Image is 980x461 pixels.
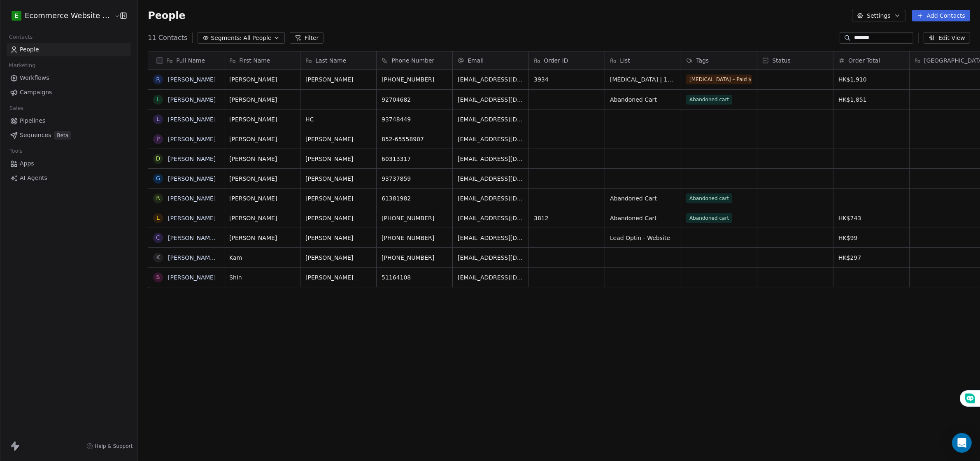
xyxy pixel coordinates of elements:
[838,75,904,84] span: HK$1,910
[534,75,600,84] span: 3934
[620,56,630,65] span: List
[168,156,216,162] a: [PERSON_NAME]
[156,174,161,183] div: G
[534,214,600,222] span: 3812
[458,254,524,262] span: [EMAIL_ADDRESS][DOMAIN_NAME]
[148,51,224,69] div: Full Name
[211,34,242,42] span: Segments:
[382,234,447,242] span: [PHONE_NUMBER]
[924,32,970,44] button: Edit View
[86,443,133,449] a: Help & Support
[686,213,732,223] span: Abandoned cart
[148,33,187,43] span: 11 Contacts
[156,115,160,123] div: L
[468,56,484,65] span: Email
[382,135,447,143] span: 852-65558907
[686,193,732,203] span: Abandoned cart
[229,234,295,242] span: [PERSON_NAME]
[156,154,161,163] div: D
[156,273,160,282] div: S
[610,95,676,104] span: Abandoned Cart
[7,43,131,56] a: People
[7,114,131,128] a: Pipelines
[458,115,524,123] span: [EMAIL_ADDRESS][DOMAIN_NAME]
[382,194,447,203] span: 61381982
[382,214,447,222] span: [PHONE_NUMBER]
[7,71,131,85] a: Workflows
[5,59,39,72] span: Marketing
[382,175,447,183] span: 93737859
[686,95,732,105] span: Abandoned cart
[7,171,131,185] a: AI Agents
[315,56,346,65] span: Last Name
[156,253,160,262] div: K
[156,135,160,143] div: P
[20,74,49,82] span: Workflows
[168,175,216,182] a: [PERSON_NAME]
[382,95,447,104] span: 92704682
[156,233,160,242] div: C
[20,131,51,140] span: Sequences
[7,157,131,170] a: Apps
[20,116,45,125] span: Pipelines
[229,273,295,282] span: Shin
[243,34,271,42] span: All People
[458,155,524,163] span: [EMAIL_ADDRESS][DOMAIN_NAME]
[95,443,133,449] span: Help & Support
[544,56,568,65] span: Order ID
[391,56,434,65] span: Phone Number
[305,75,371,84] span: [PERSON_NAME]
[229,75,295,84] span: [PERSON_NAME]
[681,51,757,69] div: Tags
[20,88,52,97] span: Campaigns
[952,433,972,453] div: Open Intercom Messenger
[20,174,47,182] span: AI Agents
[148,9,185,22] span: People
[458,175,524,183] span: [EMAIL_ADDRESS][DOMAIN_NAME]
[156,95,160,104] div: L
[7,86,131,99] a: Campaigns
[305,175,371,183] span: [PERSON_NAME]
[833,51,909,69] div: Order Total
[25,10,112,21] span: Ecommerce Website Builder
[852,10,905,21] button: Settings
[686,75,752,84] span: [MEDICAL_DATA] – Paid $1000+
[229,115,295,123] span: [PERSON_NAME]
[458,214,524,222] span: [EMAIL_ADDRESS][DOMAIN_NAME]
[458,95,524,104] span: [EMAIL_ADDRESS][DOMAIN_NAME]
[912,10,970,21] button: Add Contacts
[305,214,371,222] span: [PERSON_NAME]
[377,51,452,69] div: Phone Number
[838,95,904,104] span: HK$1,851
[382,115,447,123] span: 93748449
[7,128,131,142] a: SequencesBeta
[838,234,904,242] span: HK$99
[305,234,371,242] span: [PERSON_NAME]
[305,155,371,163] span: [PERSON_NAME]
[168,136,216,142] a: [PERSON_NAME]
[382,155,447,163] span: 60313317
[156,194,160,203] div: R
[610,194,676,203] span: Abandoned Cart
[5,31,36,43] span: Contacts
[15,12,19,20] span: E
[229,135,295,143] span: [PERSON_NAME]
[458,75,524,84] span: [EMAIL_ADDRESS][DOMAIN_NAME]
[382,273,447,282] span: 51164108
[20,45,39,54] span: People
[168,96,216,103] a: [PERSON_NAME]
[382,254,447,262] span: [PHONE_NUMBER]
[6,145,26,157] span: Tools
[229,254,295,262] span: Kam
[305,273,371,282] span: [PERSON_NAME]
[176,56,205,65] span: Full Name
[458,273,524,282] span: [EMAIL_ADDRESS][DOMAIN_NAME]
[772,56,791,65] span: Status
[229,214,295,222] span: [PERSON_NAME]
[229,175,295,183] span: [PERSON_NAME]
[757,51,833,69] div: Status
[229,155,295,163] span: [PERSON_NAME]
[168,254,265,261] a: [PERSON_NAME] [PERSON_NAME]
[224,51,300,69] div: First Name
[458,135,524,143] span: [EMAIL_ADDRESS][DOMAIN_NAME]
